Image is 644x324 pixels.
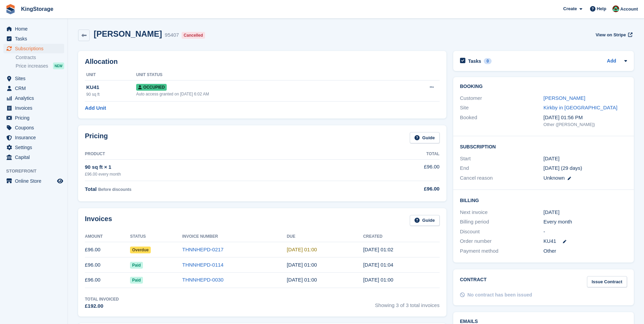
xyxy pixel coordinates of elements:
span: Help [597,5,606,12]
div: KU41 [86,84,136,91]
a: Guide [410,132,440,143]
div: £96.00 every month [85,171,351,177]
div: Site [460,104,544,112]
div: Other [544,247,627,255]
div: £192.00 [85,302,119,310]
time: 2025-07-17 00:00:49 UTC [363,277,393,283]
span: Occupied [136,84,167,91]
th: Due [287,231,363,242]
span: Create [563,5,577,12]
th: Status [130,231,182,242]
h2: Subscription [460,143,627,150]
span: [DATE] (29 days) [544,165,582,171]
span: Subscriptions [15,44,56,53]
h2: Pricing [85,132,108,143]
span: Before discounts [98,187,131,192]
h2: Allocation [85,58,440,66]
div: Cancel reason [460,174,544,182]
a: Add [607,57,616,65]
time: 2025-08-18 00:00:00 UTC [287,262,317,268]
span: Sites [15,74,56,83]
div: Total Invoiced [85,296,119,302]
div: [DATE] 01:56 PM [544,114,627,122]
div: [DATE] [544,209,627,216]
span: Account [620,6,638,13]
span: Paid [130,262,143,269]
div: - [544,228,627,236]
a: menu [3,34,64,43]
a: menu [3,143,64,152]
h2: Billing [460,197,627,203]
div: Next invoice [460,209,544,216]
time: 2025-09-17 00:02:42 UTC [363,247,393,252]
a: menu [3,84,64,93]
th: Created [363,231,440,242]
span: Total [85,186,97,192]
a: View on Stripe [593,29,634,40]
span: Showing 3 of 3 total invoices [375,296,440,310]
time: 2025-07-17 00:00:00 UTC [544,155,559,163]
div: Billing period [460,218,544,226]
span: CRM [15,84,56,93]
h2: [PERSON_NAME] [94,29,162,38]
a: menu [3,176,64,186]
h2: Tasks [468,58,481,64]
div: Other ([PERSON_NAME]) [544,121,627,128]
a: menu [3,24,64,34]
div: NEW [53,62,64,69]
th: Unit Status [136,70,390,80]
span: Overdue [130,247,151,253]
th: Invoice Number [182,231,287,242]
a: menu [3,93,64,103]
div: Order number [460,237,544,245]
time: 2025-09-18 00:00:00 UTC [287,247,317,252]
h2: Contract [460,276,487,287]
a: menu [3,152,64,162]
span: Insurance [15,133,56,142]
span: Price increases [16,63,48,69]
img: stora-icon-8386f47178a22dfd0bd8f6a31ec36ba5ce8667c1dd55bd0f319d3a0aa187defe.svg [5,4,16,14]
a: Issue Contract [587,276,627,287]
div: £96.00 [351,185,440,193]
span: Paid [130,277,143,284]
a: [PERSON_NAME] [544,95,585,101]
a: Price increases NEW [16,62,64,70]
a: Preview store [56,177,64,185]
a: menu [3,123,64,132]
div: Every month [544,218,627,226]
a: Contracts [16,54,64,61]
div: Start [460,155,544,163]
a: Add Unit [85,104,106,112]
span: Capital [15,152,56,162]
div: Customer [460,94,544,102]
div: No contract has been issued [467,291,532,299]
span: Online Store [15,176,56,186]
a: menu [3,44,64,53]
span: Coupons [15,123,56,132]
img: John King [612,5,619,12]
th: Product [85,149,351,160]
a: menu [3,74,64,83]
time: 2025-07-18 00:00:00 UTC [287,277,317,283]
a: THNNHEPD-0030 [182,277,224,283]
span: Invoices [15,103,56,113]
a: Guide [410,215,440,226]
span: Home [15,24,56,34]
span: Analytics [15,93,56,103]
div: Booked [460,114,544,128]
div: End [460,164,544,172]
td: £96.00 [351,159,440,181]
div: Auto access granted on [DATE] 6:02 AM [136,91,390,97]
th: Total [351,149,440,160]
div: Payment method [460,247,544,255]
td: £96.00 [85,272,130,288]
a: menu [3,103,64,113]
div: Cancelled [182,32,205,39]
th: Unit [85,70,136,80]
a: Kirkby in [GEOGRAPHIC_DATA] [544,105,618,110]
th: Amount [85,231,130,242]
div: 95407 [165,31,179,39]
span: View on Stripe [595,32,626,38]
span: Unknown [544,175,565,181]
a: menu [3,113,64,123]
